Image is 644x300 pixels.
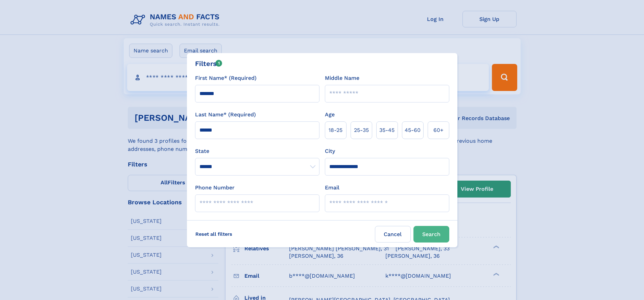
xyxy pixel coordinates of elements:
span: 45‑60 [405,126,421,134]
span: 25‑35 [354,126,369,134]
label: City [325,147,335,155]
label: Phone Number [195,184,235,192]
label: First Name* (Required) [195,74,257,82]
span: 60+ [433,126,444,134]
div: Filters [195,59,222,69]
label: Reset all filters [191,226,237,242]
label: Email [325,184,339,192]
span: 35‑45 [379,126,395,134]
label: Last Name* (Required) [195,111,256,119]
span: 18‑25 [329,126,342,134]
label: Cancel [375,226,411,243]
label: Middle Name [325,74,359,82]
label: State [195,147,319,155]
label: Age [325,111,335,119]
button: Search [413,226,449,243]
